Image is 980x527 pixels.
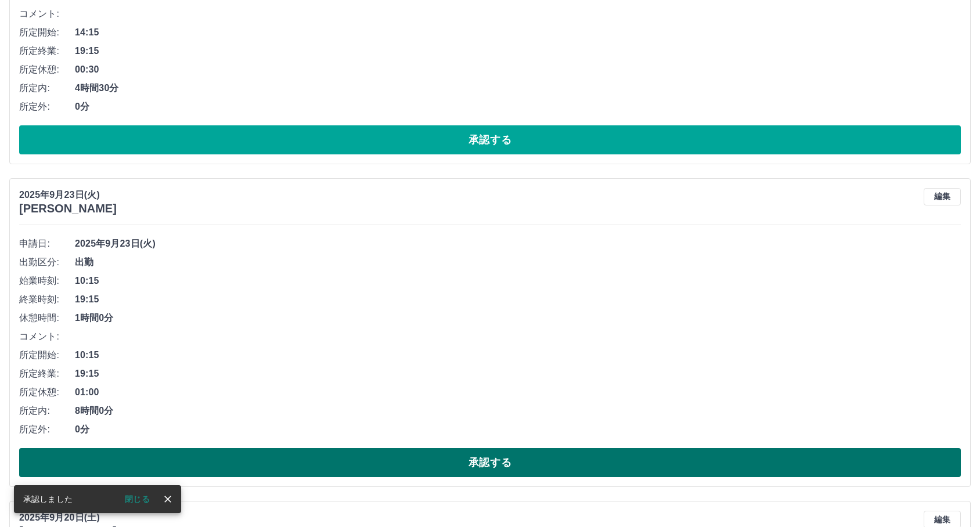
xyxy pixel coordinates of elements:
[19,44,75,58] span: 所定終業:
[19,448,961,477] button: 承認する
[19,330,75,344] span: コメント:
[19,100,75,114] span: 所定外:
[75,274,961,288] span: 10:15
[75,255,961,269] span: 出勤
[75,367,961,381] span: 19:15
[116,490,159,508] button: 閉じる
[75,44,961,58] span: 19:15
[75,385,961,399] span: 01:00
[75,293,961,306] span: 19:15
[19,385,75,399] span: 所定休憩:
[19,26,75,39] span: 所定開始:
[75,100,961,114] span: 0分
[19,511,117,525] p: 2025年9月20日(土)
[19,404,75,418] span: 所定内:
[75,348,961,362] span: 10:15
[75,81,961,95] span: 4時間30分
[19,188,117,202] p: 2025年9月23日(火)
[19,202,117,215] h3: [PERSON_NAME]
[19,423,75,436] span: 所定外:
[19,274,75,288] span: 始業時刻:
[19,81,75,95] span: 所定内:
[19,348,75,362] span: 所定開始:
[159,490,176,508] button: close
[75,26,961,39] span: 14:15
[75,237,961,251] span: 2025年9月23日(火)
[75,404,961,418] span: 8時間0分
[23,489,73,510] div: 承認しました
[75,63,961,77] span: 00:30
[19,293,75,306] span: 終業時刻:
[19,311,75,325] span: 休憩時間:
[19,237,75,251] span: 申請日:
[75,311,961,325] span: 1時間0分
[75,423,961,436] span: 0分
[19,255,75,269] span: 出勤区分:
[19,367,75,381] span: 所定終業:
[19,125,961,154] button: 承認する
[19,7,75,21] span: コメント:
[924,188,961,205] button: 編集
[19,63,75,77] span: 所定休憩:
